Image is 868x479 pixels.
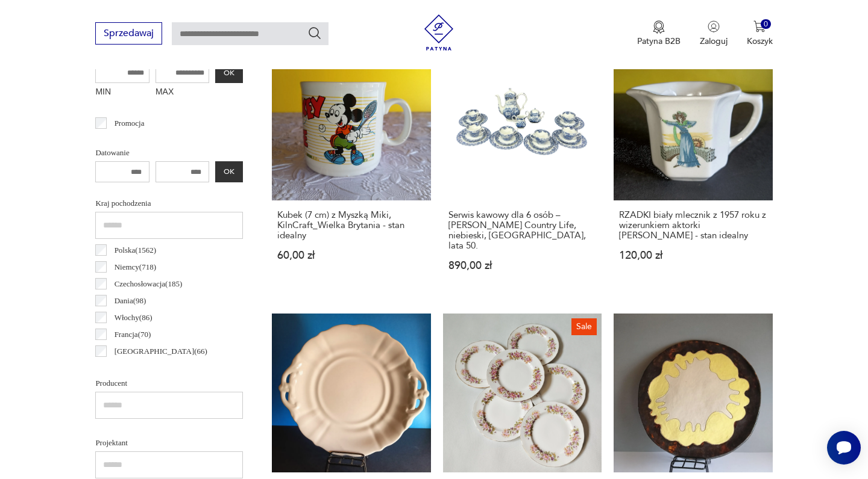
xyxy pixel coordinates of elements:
[115,117,145,130] p: Promocja
[115,277,183,291] p: Czechosłowacja ( 185 )
[747,20,773,47] button: 0Koszyk
[700,20,728,47] button: Zaloguj
[421,14,457,51] img: Patyna - sklep z meblami i dekoracjami vintage
[637,36,681,47] p: Patyna B2B
[95,436,243,450] p: Projektant
[95,83,149,102] label: MIN
[307,26,322,40] button: Szukaj
[653,20,665,34] img: Ikona medalu
[215,62,243,83] button: OK
[272,42,430,294] a: Kubek (7 cm) z Myszką Miki, KilnCraft_Wielka Brytania - stan idealnyKubek (7 cm) z Myszką Miki, K...
[115,311,153,324] p: Włochy ( 86 )
[761,19,771,29] div: 0
[277,210,425,241] h3: Kubek (7 cm) z Myszką Miki, KilnCraft_Wielka Brytania - stan idealny
[215,161,243,182] button: OK
[614,42,772,294] a: RZADKI biały mlecznik z 1957 roku z wizerunkiem aktorki Sarah Siddons - stan idealnyRZADKI biały ...
[700,36,728,47] p: Zaloguj
[115,362,154,375] p: Szwecja ( 48 )
[827,431,861,465] iframe: Smartsupp widget button
[448,210,596,251] h3: Serwis kawowy dla 6 osób – [PERSON_NAME] Country Life, niebieski, [GEOGRAPHIC_DATA], lata 50.
[115,244,156,257] p: Polska ( 1562 )
[95,377,243,390] p: Producent
[156,83,210,102] label: MAX
[95,197,243,210] p: Kraj pochodzenia
[115,345,207,358] p: [GEOGRAPHIC_DATA] ( 66 )
[115,261,156,274] p: Niemcy ( 718 )
[95,146,243,159] p: Datowanie
[277,250,425,261] p: 60,00 zł
[115,328,151,341] p: Francja ( 70 )
[708,20,720,32] img: Ikonka użytkownika
[619,250,767,261] p: 120,00 zł
[115,294,146,307] p: Dania ( 98 )
[637,20,681,47] a: Ikona medaluPatyna B2B
[619,210,767,241] h3: RZADKI biały mlecznik z 1957 roku z wizerunkiem aktorki [PERSON_NAME] - stan idealny
[753,20,766,32] img: Ikona koszyka
[95,22,162,45] button: Sprzedawaj
[448,261,596,271] p: 890,00 zł
[443,42,602,294] a: Serwis kawowy dla 6 osób – Myott’s Country Life, niebieski, Anglia, lata 50.Serwis kawowy dla 6 o...
[637,20,681,47] button: Patyna B2B
[747,36,773,47] p: Koszyk
[95,30,162,39] a: Sprzedawaj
